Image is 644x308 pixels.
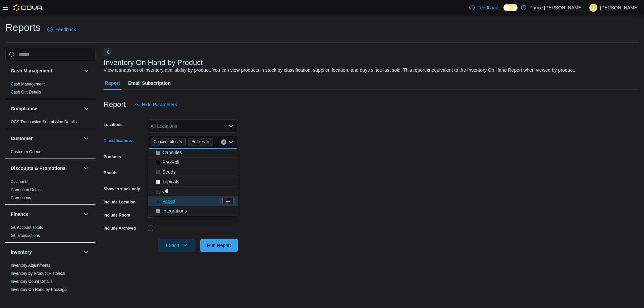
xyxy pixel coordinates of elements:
button: Open list of options [228,123,234,129]
span: Export [162,239,192,252]
span: Run Report [207,242,231,249]
a: Inventory Count Details [11,279,53,284]
span: Promotions [11,195,31,200]
div: Customer [5,148,96,159]
a: GL Account Totals [11,225,43,230]
button: Hide Parameters [131,98,180,111]
div: Cash Management [5,80,96,99]
span: Email Subscription [128,76,171,90]
div: Finance [5,224,96,242]
a: Inventory Adjustments [11,263,50,268]
h3: Cash Management [11,67,52,74]
a: Feedback [467,1,500,14]
h1: Reports [5,21,41,34]
button: Close list of options [228,139,234,145]
span: Inventory by Product Historical [11,271,65,276]
button: Inventory [11,249,81,255]
label: Include Location [104,199,136,205]
button: Clear input [221,139,226,145]
label: Classifications [104,138,132,143]
span: Inventory Count Details [11,279,53,284]
h3: Customer [11,135,33,142]
label: Include Archived [104,226,136,231]
button: Remove Concentrates from selection in this group [179,140,183,144]
button: Finance [11,211,81,218]
button: Inventory [82,248,90,256]
button: Pre-Roll [148,158,238,167]
span: Discounts [11,179,29,184]
label: Brands [104,170,117,176]
h3: Inventory On Hand by Product [104,59,203,67]
p: | [585,4,587,12]
a: GL Transactions [11,233,40,238]
button: Vapes [148,196,238,206]
a: Promotion Details [11,187,43,192]
a: Cash Out Details [11,90,41,95]
img: Cova [13,4,43,11]
div: View a snapshot of inventory availability by product. You can view products in stock by classific... [104,67,575,74]
h3: Finance [11,211,29,218]
button: Export [158,239,196,252]
label: Products [104,154,121,160]
a: OCS Transaction Submission Details [11,120,77,124]
button: Oil [148,187,238,196]
span: Cash Management [11,81,45,87]
span: Hide Parameters [142,101,177,108]
p: Prince [PERSON_NAME] [530,4,583,12]
span: Edibles [189,138,213,145]
a: Promotions [11,195,31,200]
button: Capsules [148,148,238,158]
span: Vapes [162,198,175,204]
span: Edibles [192,138,205,145]
a: Discounts [11,179,29,184]
span: Feedback [477,4,498,11]
button: Compliance [82,105,90,113]
span: Topicals [162,178,179,185]
a: Customer Queue [11,149,41,154]
button: Cash Management [11,67,81,74]
label: Show in stock only [104,186,140,192]
h3: Discounts & Promotions [11,165,65,172]
a: Feedback [45,23,78,36]
span: Oil [162,188,168,195]
label: Locations [104,122,123,127]
label: Include Room [104,212,130,218]
button: Next [104,48,112,56]
button: Integrations [148,206,238,216]
h3: Compliance [11,105,37,112]
span: Integrations [162,207,187,214]
button: Cash Management [82,67,90,75]
a: Inventory by Product Historical [11,271,65,276]
button: Discounts & Promotions [11,165,81,172]
span: Concentrates [151,138,186,145]
a: Cash Management [11,82,45,86]
button: Customer [11,135,81,142]
button: Customer [82,134,90,142]
span: Seeds [162,169,176,175]
button: Remove Edibles from selection in this group [206,140,210,144]
p: [PERSON_NAME] [600,4,639,12]
span: Cash Out Details [11,89,41,95]
h3: Inventory [11,249,32,255]
span: Inventory Adjustments [11,263,50,268]
button: Discounts & Promotions [82,164,90,172]
button: Finance [82,210,90,218]
input: Dark Mode [503,4,518,11]
button: Compliance [11,105,81,112]
span: Concentrates [154,138,177,145]
button: Run Report [200,239,238,252]
div: Compliance [5,118,96,129]
span: OCS Transaction Submission Details [11,119,77,125]
div: Discounts & Promotions [5,178,96,204]
span: Pre-Roll [162,159,179,166]
span: Promotion Details [11,187,43,192]
h3: Report [104,101,126,109]
button: Topicals [148,177,238,187]
span: TL [591,4,596,12]
span: Feedback [55,26,76,33]
span: GL Account Totals [11,225,43,230]
div: Taylor Larcombe [589,4,597,12]
span: Report [105,76,120,90]
a: Inventory On Hand by Package [11,287,67,292]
